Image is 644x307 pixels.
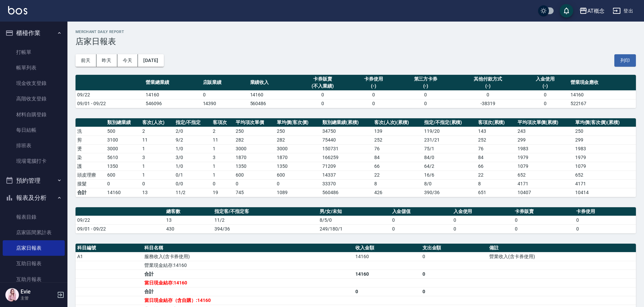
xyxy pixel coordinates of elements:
[523,75,567,83] div: 入金使用
[373,118,422,127] th: 客次(人次)(累積)
[106,162,141,171] td: 1350
[174,162,211,171] td: 1 / 0
[211,188,234,197] td: 19
[574,144,636,153] td: 1983
[513,224,575,233] td: 0
[76,188,106,197] td: 合計
[234,179,275,188] td: 0
[76,207,636,234] table: a dense table
[516,188,574,197] td: 10407
[234,135,275,144] td: 282
[373,153,422,162] td: 84
[144,90,201,99] td: 14160
[476,118,516,127] th: 客項次(累積)
[516,135,574,144] td: 299
[373,162,422,171] td: 66
[3,240,65,256] a: 店家日報表
[211,179,234,188] td: 0
[141,162,174,171] td: 1
[297,83,348,90] div: (不入業績)
[201,90,248,99] td: 0
[143,261,354,270] td: 營業現金結存:14160
[144,75,201,91] th: 營業總業績
[234,127,275,135] td: 250
[213,224,318,233] td: 394/36
[76,118,636,197] table: a dense table
[143,296,354,305] td: 當日現金結存（含自購）:14160
[452,207,513,216] th: 入金使用
[516,171,574,179] td: 652
[373,127,422,135] td: 139
[248,99,296,108] td: 560486
[76,252,143,261] td: A1
[76,171,106,179] td: 頭皮理療
[275,179,321,188] td: 0
[422,188,476,197] td: 390/36
[3,60,65,75] a: 帳單列表
[610,5,636,17] button: 登出
[421,244,488,252] th: 支出金額
[513,216,575,224] td: 0
[522,90,569,99] td: 0
[234,153,275,162] td: 1870
[234,171,275,179] td: 600
[76,162,106,171] td: 護
[76,216,165,224] td: 09/22
[523,83,567,90] div: (-)
[422,118,476,127] th: 指定/不指定(累積)
[476,162,516,171] td: 66
[569,90,636,99] td: 14160
[422,171,476,179] td: 16 / 6
[373,171,422,179] td: 22
[321,179,372,188] td: 33370
[373,188,422,197] td: 426
[143,244,354,252] th: 科目名稱
[422,144,476,153] td: 75 / 1
[275,144,321,153] td: 3000
[141,188,174,197] td: 13
[516,153,574,162] td: 1979
[275,118,321,127] th: 單均價(客次價)
[350,99,397,108] td: 0
[141,144,174,153] td: 1
[352,75,396,83] div: 卡券使用
[3,189,65,207] button: 報表及分析
[476,127,516,135] td: 143
[296,99,350,108] td: 0
[318,224,390,233] td: 249/180/1
[248,75,296,91] th: 業績收入
[516,144,574,153] td: 1983
[3,24,65,42] button: 櫃檯作業
[575,224,636,233] td: 0
[456,75,520,83] div: 其他付款方式
[476,179,516,188] td: 8
[296,90,350,99] td: 0
[569,99,636,108] td: 522167
[275,162,321,171] td: 1350
[422,135,476,144] td: 231 / 21
[574,179,636,188] td: 4171
[422,153,476,162] td: 84 / 0
[76,153,106,162] td: 染
[76,90,144,99] td: 09/22
[106,135,141,144] td: 3100
[488,244,636,252] th: 備註
[3,172,65,189] button: 預約管理
[574,188,636,197] td: 10414
[421,270,488,278] td: 0
[174,179,211,188] td: 0 / 0
[174,127,211,135] td: 2 / 0
[213,207,318,216] th: 指定客/不指定客
[476,171,516,179] td: 22
[275,188,321,197] td: 1089
[106,179,141,188] td: 0
[3,44,65,60] a: 打帳單
[373,179,422,188] td: 8
[587,7,605,15] div: AT概念
[141,127,174,135] td: 2
[211,171,234,179] td: 1
[76,144,106,153] td: 燙
[454,99,521,108] td: -38319
[211,135,234,144] td: 11
[321,171,372,179] td: 14337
